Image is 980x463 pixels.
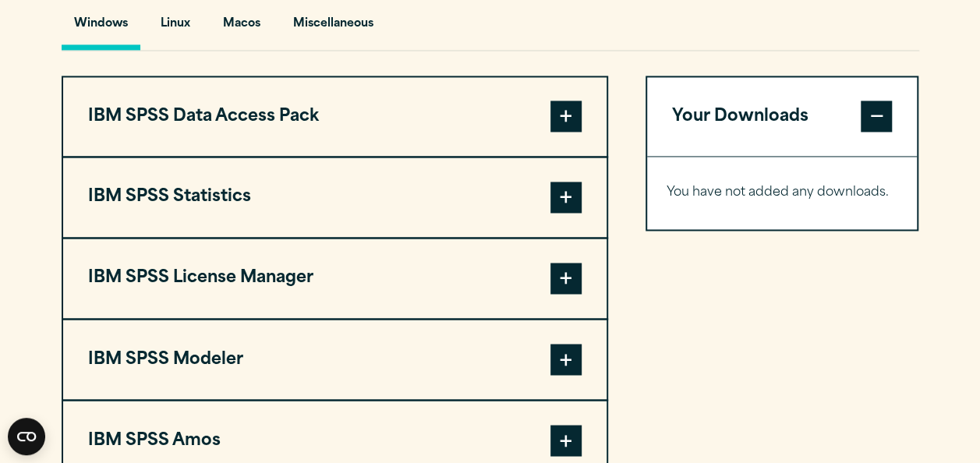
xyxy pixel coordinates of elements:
[63,320,607,399] button: IBM SPSS Modeler
[647,77,918,157] button: Your Downloads
[647,156,918,229] div: Your Downloads
[281,5,386,50] button: Miscellaneous
[62,5,140,50] button: Windows
[63,77,607,157] button: IBM SPSS Data Access Pack
[8,418,45,455] button: Open CMP widget
[148,5,203,50] button: Linux
[63,239,607,318] button: IBM SPSS License Manager
[63,157,607,237] button: IBM SPSS Statistics
[211,5,273,50] button: Macos
[667,182,898,204] p: You have not added any downloads.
